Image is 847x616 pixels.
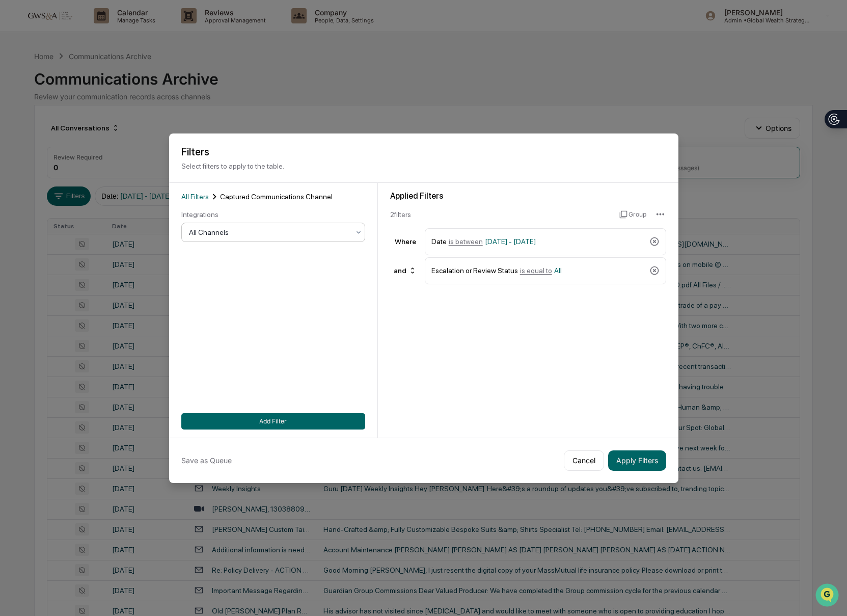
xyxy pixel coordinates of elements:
div: 🖐️ [10,129,18,138]
div: Date [431,233,645,251]
span: Attestations [84,128,126,139]
p: How can we help? [10,21,185,38]
span: is between [449,237,483,246]
span: is equal to [520,266,552,275]
div: Escalation or Review Status [431,262,645,280]
a: 🗄️Attestations [70,124,130,143]
div: Start new chat [35,78,167,88]
span: All [554,266,562,275]
div: and [390,262,421,279]
p: Select filters to apply to the table. [181,162,666,170]
div: 🔎 [10,149,18,157]
div: We're available if you need us! [35,88,129,96]
button: Group [619,206,646,223]
span: Preclearance [20,128,66,139]
a: 🖐️Preclearance [6,124,70,143]
span: All Filters [181,193,209,201]
div: Where [390,237,421,246]
button: Cancel [564,450,604,471]
h2: Filters [181,146,666,158]
span: Data Lookup [20,148,64,158]
div: Applied Filters [390,191,666,201]
iframe: Open customer support [814,582,842,610]
span: Pylon [101,173,123,180]
img: 1746055101610-c473b297-6a78-478c-a979-82029cc54cd1 [10,78,29,96]
div: 🗄️ [74,129,82,138]
button: Add Filter [181,413,365,430]
button: Apply Filters [608,450,666,471]
div: Integrations [181,210,365,219]
button: Start new chat [173,81,185,93]
a: 🔎Data Lookup [6,144,68,162]
span: [DATE] - [DATE] [485,237,536,246]
div: 2 filter s [390,210,612,219]
a: Powered byPylon [72,172,123,180]
button: Save as Queue [181,450,232,471]
span: Captured Communications Channel [220,193,333,201]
